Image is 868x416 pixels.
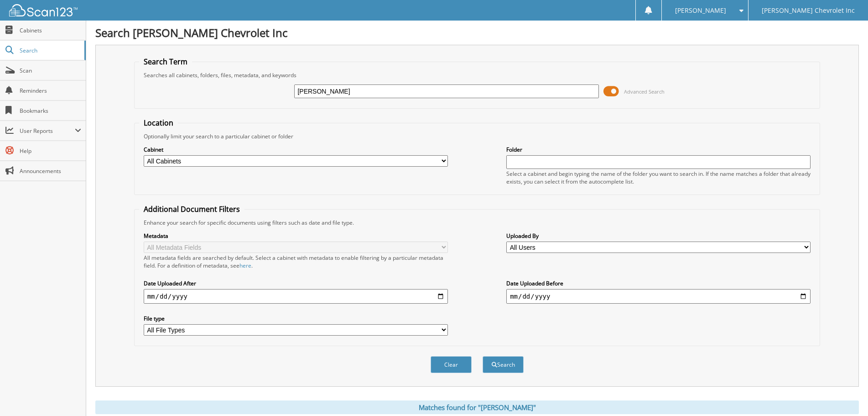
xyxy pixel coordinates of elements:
[20,167,81,175] span: Announcements
[139,219,816,226] div: Enhance your search for specific documents using filters such as date and file type.
[506,232,811,240] label: Uploaded By
[95,400,859,414] div: Matches found for "[PERSON_NAME]"
[506,279,811,287] label: Date Uploaded Before
[20,127,75,135] span: User Reports
[144,254,448,269] div: All metadata fields are searched by default. Select a cabinet with metadata to enable filtering b...
[144,315,448,322] label: File type
[762,8,855,13] span: [PERSON_NAME] Chevrolet Inc
[139,132,816,140] div: Optionally limit your search to a particular cabinet or folder
[144,289,448,304] input: start
[20,26,81,34] span: Cabinets
[20,67,81,74] span: Scan
[20,87,81,95] span: Reminders
[144,232,448,240] label: Metadata
[144,146,448,153] label: Cabinet
[239,262,251,269] a: here
[139,118,178,128] legend: Location
[20,47,80,54] span: Search
[483,356,524,373] button: Search
[139,204,244,214] legend: Additional Document Filters
[506,146,811,153] label: Folder
[139,71,816,79] div: Searches all cabinets, folders, files, metadata, and keywords
[431,356,472,373] button: Clear
[675,8,726,13] span: [PERSON_NAME]
[144,279,448,287] label: Date Uploaded After
[506,289,811,304] input: end
[139,57,192,67] legend: Search Term
[95,25,859,40] h1: Search [PERSON_NAME] Chevrolet Inc
[20,107,81,115] span: Bookmarks
[506,170,811,185] div: Select a cabinet and begin typing the name of the folder you want to search in. If the name match...
[20,147,81,155] span: Help
[9,4,78,16] img: scan123-logo-white.svg
[624,88,665,95] span: Advanced Search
